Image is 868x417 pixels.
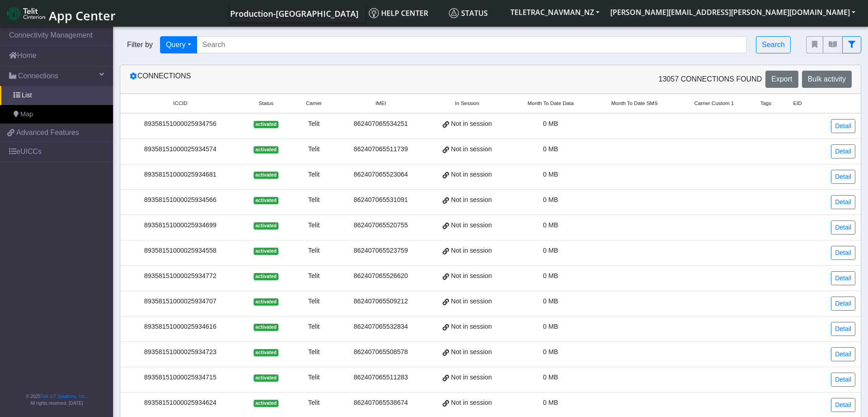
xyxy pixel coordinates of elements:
[254,222,278,230] span: activated
[611,100,658,107] span: Month To Date SMS
[808,75,846,83] span: Bulk activity
[230,8,359,19] span: Production-[GEOGRAPHIC_DATA]
[831,144,855,158] a: Detail
[659,74,762,85] span: 13057 Connections found
[341,322,420,332] div: 862407065532834
[306,100,322,107] span: Carrier
[528,100,574,107] span: Month To Date Data
[126,246,235,256] div: 89358151000025934558
[831,322,855,336] a: Detail
[756,36,791,53] button: Search
[197,36,747,53] input: Search...
[297,347,330,357] div: Telit
[451,220,492,230] span: Not in session
[126,195,235,205] div: 89358151000025934566
[126,297,235,307] div: 89358151000025934707
[254,248,278,255] span: activated
[123,71,491,88] div: Connections
[341,119,420,129] div: 862407065534251
[41,394,86,399] a: Telit IoT Solutions, Inc.
[806,36,861,53] div: fitlers menu
[831,170,855,184] a: Detail
[369,8,428,18] span: Help center
[793,100,802,107] span: EID
[449,8,488,18] span: Status
[297,398,330,408] div: Telit
[254,146,278,153] span: activated
[802,71,852,88] button: Bulk activity
[543,171,558,178] span: 0 MB
[543,221,558,229] span: 0 MB
[694,100,734,107] span: Carrier Custom 1
[543,297,558,305] span: 0 MB
[341,246,420,256] div: 862407065523759
[297,119,330,129] div: Telit
[20,110,33,120] span: Map
[22,91,32,101] span: List
[369,8,379,18] img: knowledge.svg
[254,349,278,356] span: activated
[254,273,278,280] span: activated
[451,195,492,205] span: Not in session
[451,246,492,256] span: Not in session
[341,297,420,307] div: 862407065509212
[341,398,420,408] div: 862407065538674
[126,398,235,408] div: 89358151000025934624
[341,170,420,180] div: 862407065523064
[126,322,235,332] div: 89358151000025934616
[126,373,235,383] div: 89358151000025934715
[451,170,492,180] span: Not in session
[297,373,330,383] div: Telit
[543,196,558,203] span: 0 MB
[7,4,114,23] a: App Center
[126,119,235,129] div: 89358151000025934756
[451,271,492,281] span: Not in session
[259,100,274,107] span: Status
[445,4,505,22] a: Status
[173,100,187,107] span: ICCID
[451,373,492,383] span: Not in session
[543,348,558,355] span: 0 MB
[230,4,358,22] a: Your current platform instance
[831,220,855,235] a: Detail
[16,127,79,138] span: Advanced Features
[297,322,330,332] div: Telit
[341,195,420,205] div: 862407065531091
[254,324,278,331] span: activated
[126,220,235,230] div: 89358151000025934699
[831,347,855,361] a: Detail
[760,100,771,107] span: Tags
[160,36,197,53] button: Query
[831,195,855,209] a: Detail
[451,297,492,307] span: Not in session
[543,374,558,381] span: 0 MB
[341,347,420,357] div: 862407065508578
[543,272,558,279] span: 0 MB
[297,144,330,154] div: Telit
[771,75,792,83] span: Export
[341,271,420,281] div: 862407065526620
[126,271,235,281] div: 89358151000025934772
[375,100,386,107] span: IMEI
[543,145,558,153] span: 0 MB
[543,399,558,406] span: 0 MB
[297,195,330,205] div: Telit
[341,144,420,154] div: 862407065511739
[254,121,278,128] span: activated
[365,4,445,22] a: Help center
[831,271,855,285] a: Detail
[297,271,330,281] div: Telit
[505,4,605,20] button: TELETRAC_NAVMAN_NZ
[254,172,278,179] span: activated
[449,8,459,18] img: status.svg
[254,197,278,204] span: activated
[831,246,855,260] a: Detail
[254,374,278,382] span: activated
[451,398,492,408] span: Not in session
[297,297,330,307] div: Telit
[7,6,45,21] img: logo-telit-cinterion-gw-new.png
[126,347,235,357] div: 89358151000025934723
[451,347,492,357] span: Not in session
[451,322,492,332] span: Not in session
[831,297,855,311] a: Detail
